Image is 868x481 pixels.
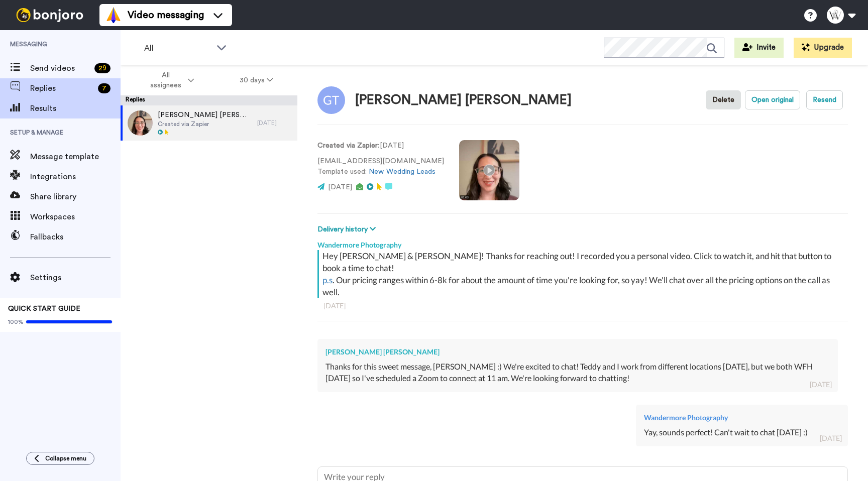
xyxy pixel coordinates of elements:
img: dca1d22c-450c-4be7-a87c-52a1987f3f01-thumb.jpg [128,110,153,136]
a: New Wedding Leads [369,168,436,175]
button: Open original [745,90,800,109]
p: [EMAIL_ADDRESS][DOMAIN_NAME] Template used: [317,156,444,177]
span: Send videos [30,62,90,74]
span: Settings [30,272,121,284]
img: Image of Galia Abramson Teddy Davidson [317,86,345,114]
span: Share library [30,191,121,203]
button: Collapse menu [26,452,94,465]
div: Hey [PERSON_NAME] & [PERSON_NAME]! Thanks for reaching out! I recorded you a personal video. Clic... [322,250,845,298]
button: Resend [806,90,843,109]
a: [PERSON_NAME] [PERSON_NAME]Created via Zapier[DATE] [121,105,297,141]
span: Video messaging [128,8,204,22]
div: Wandermore Photography [317,235,848,250]
div: [DATE] [810,380,832,390]
span: [PERSON_NAME] [PERSON_NAME] [158,110,252,120]
div: Replies [121,95,297,105]
div: Yay, sounds perfect! Can't wait to chat [DATE] :) [644,427,840,438]
span: All [144,42,211,54]
button: Upgrade [794,38,852,58]
span: Message template [30,151,121,163]
span: Collapse menu [45,454,86,462]
span: Integrations [30,171,121,183]
span: Fallbacks [30,231,121,243]
div: [PERSON_NAME] [PERSON_NAME] [355,93,572,107]
span: Replies [30,82,94,94]
span: [DATE] [328,184,352,191]
span: Created via Zapier [158,120,252,128]
div: [DATE] [323,301,842,311]
span: 100% [8,318,24,326]
strong: Created via Zapier [317,142,378,149]
img: vm-color.svg [105,7,122,23]
div: [DATE] [820,433,842,443]
button: All assignees [123,66,217,94]
a: p.s [322,275,333,285]
img: bj-logo-header-white.svg [12,8,87,22]
p: : [DATE] [317,141,444,151]
button: Invite [734,38,784,58]
div: Wandermore Photography [644,413,840,423]
div: [PERSON_NAME] [PERSON_NAME] [325,347,830,357]
div: Thanks for this sweet message, [PERSON_NAME] :) We're excited to chat! Teddy and I work from diff... [325,361,830,384]
span: QUICK START GUIDE [8,305,80,312]
span: Results [30,102,121,114]
button: Delete [706,90,741,109]
span: All assignees [145,70,186,90]
button: Delivery history [317,224,379,235]
span: Workspaces [30,211,121,223]
div: [DATE] [257,119,292,127]
div: 7 [98,83,111,93]
button: 30 days [217,71,296,89]
div: 29 [94,63,111,73]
